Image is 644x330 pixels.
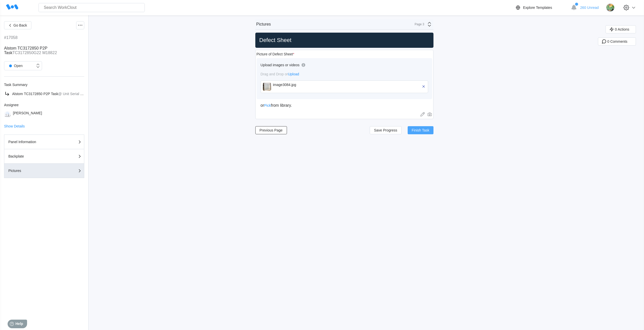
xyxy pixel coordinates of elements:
button: Save Progress [370,126,402,134]
div: Open [7,62,23,69]
div: image3084.jpg [273,83,331,87]
mark: M18822 [42,51,57,55]
div: Picture of Defect Sheet [257,52,294,56]
button: Go Back [4,21,31,29]
span: Pick [264,103,271,107]
span: Upload [288,72,299,76]
button: Pictures [4,164,84,178]
button: Show Details [4,124,25,128]
span: Alstom TC3172850 P2P Task [12,92,58,96]
div: #17058 [4,35,17,40]
button: 0 Comments [598,37,636,46]
mark: TC3172850G22 [12,51,41,55]
button: Backplate [4,149,84,164]
div: Page 3 [412,23,424,26]
input: Search WorkClout [38,3,145,12]
span: Save Progress [374,128,397,132]
div: [PERSON_NAME] [13,111,42,118]
mark: @ Unit Serial Number [58,92,93,96]
button: 0 Actions [606,25,636,33]
div: Panel Information [8,140,59,144]
div: or from library. [261,103,428,108]
span: Go Back [13,24,27,27]
div: Pictures [256,22,271,27]
a: Explore Templates [515,5,568,11]
button: Previous Page [255,126,287,134]
h2: Defect Sheet [257,37,431,44]
div: Assignee [4,103,84,107]
div: Task Summary [4,83,84,87]
button: Panel Information [4,135,84,149]
span: 260 Unread [580,6,599,10]
img: image3084.jpg [263,83,271,91]
span: Previous Page [260,128,283,132]
span: 0 Actions [615,28,629,31]
span: Drag and Drop or [261,72,299,76]
button: Finish Task [408,126,433,134]
div: Upload images or videos [261,63,300,67]
span: Alstom TC3172850 P2P Task [4,46,47,55]
div: Explore Templates [523,6,552,10]
img: clout-09.png [4,111,11,118]
a: Alstom TC3172850 P2P Task@ Unit Serial Number [4,91,84,97]
span: 0 Comments [607,40,627,43]
div: Pictures [8,169,59,172]
div: Backplate [8,155,59,158]
img: images.jpg [606,3,615,12]
span: Finish Task [412,128,429,132]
